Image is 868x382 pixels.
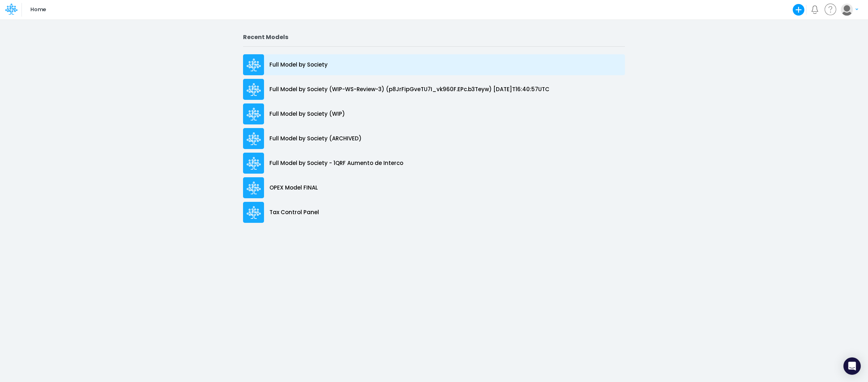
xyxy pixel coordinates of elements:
[269,110,345,118] p: Full Model by Society (WIP)
[269,61,328,69] p: Full Model by Society
[269,85,549,94] p: Full Model by Society (WIP-WS-Review-3) (p8JrFipGveTU7I_vk960F.EPc.b3Teyw) [DATE]T16:40:57UTC
[269,135,362,143] p: Full Model by Society (ARCHIVED)
[243,52,625,77] a: Full Model by Society
[810,5,819,14] a: Notifications
[269,159,403,167] p: Full Model by Society - 1QRF Aumento de Interco
[243,126,625,151] a: Full Model by Society (ARCHIVED)
[243,77,625,102] a: Full Model by Society (WIP-WS-Review-3) (p8JrFipGveTU7I_vk960F.EPc.b3Teyw) [DATE]T16:40:57UTC
[269,184,318,192] p: OPEX Model FINAL
[269,208,319,217] p: Tax Control Panel
[243,151,625,175] a: Full Model by Society - 1QRF Aumento de Interco
[243,200,625,225] a: Tax Control Panel
[243,175,625,200] a: OPEX Model FINAL
[30,6,46,14] p: Home
[243,102,625,126] a: Full Model by Society (WIP)
[843,357,861,375] div: Open Intercom Messenger
[243,34,625,41] h2: Recent Models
